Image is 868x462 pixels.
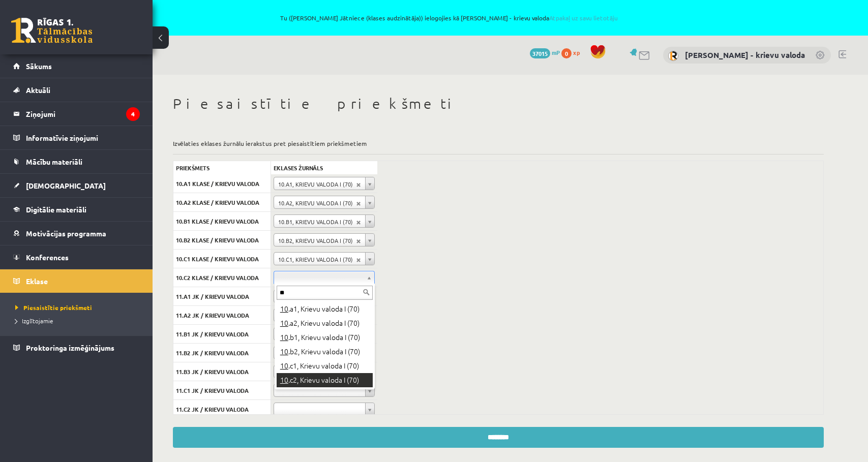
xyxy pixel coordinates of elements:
[277,316,373,330] div: .a2, Krievu valoda I (70)
[277,345,373,359] div: .b2, Krievu valoda I (70)
[280,332,288,342] span: 10
[280,375,288,385] span: 10
[280,318,288,328] span: 10
[280,360,288,371] span: 10
[277,373,373,387] div: .c2, Krievu valoda I (70)
[280,346,288,356] span: 10
[277,330,373,345] div: .b1, Krievu valoda I (70)
[277,302,373,316] div: .a1, Krievu valoda I (70)
[280,303,288,314] span: 10
[277,359,373,373] div: .c1, Krievu valoda I (70)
